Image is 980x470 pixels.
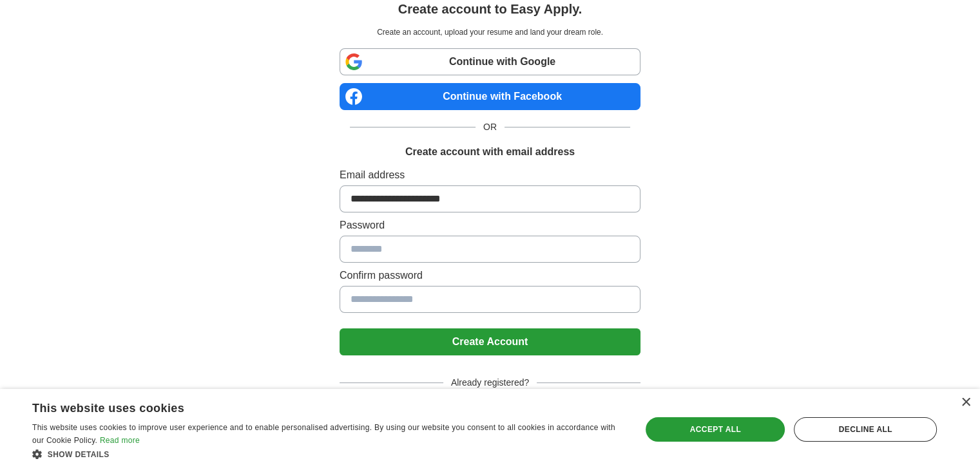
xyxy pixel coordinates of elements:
label: Email address [340,167,640,183]
h1: Create account with email address [405,144,575,160]
div: Show details [32,447,623,460]
label: Confirm password [340,268,640,283]
a: Read more, opens a new window [100,436,140,445]
p: Create an account, upload your resume and land your dream role. [342,26,638,38]
span: This website uses cookies to improve user experience and to enable personalised advertising. By u... [32,423,615,445]
button: Create Account [340,328,640,355]
a: Continue with Facebook [340,83,640,110]
div: Close [961,398,970,408]
label: Password [340,218,640,233]
div: Decline all [794,417,937,442]
span: OR [476,120,504,134]
span: Already registered? [443,376,537,390]
div: This website uses cookies [32,397,591,416]
span: Show details [48,450,110,459]
div: Accept all [646,417,785,442]
a: Continue with Google [340,48,640,75]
